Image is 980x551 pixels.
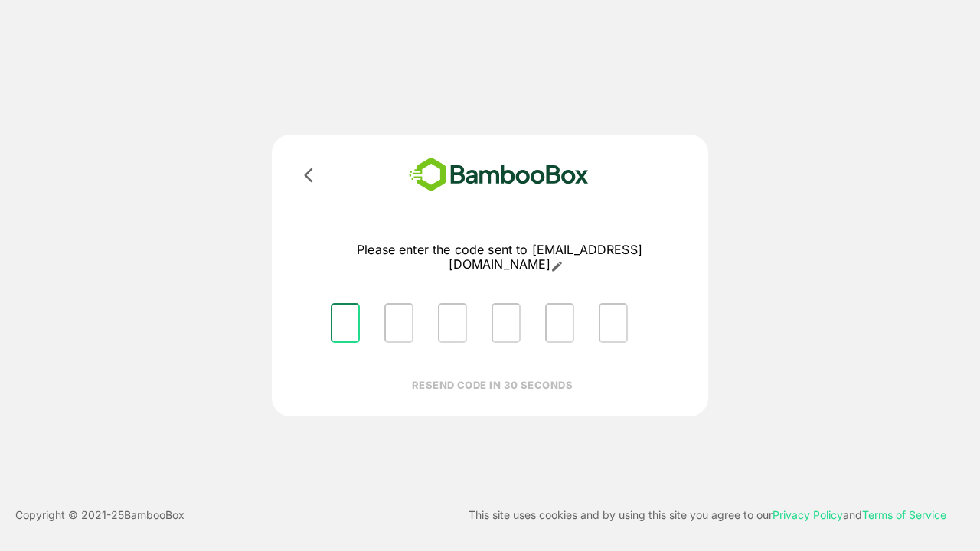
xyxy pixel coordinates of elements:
p: Please enter the code sent to [EMAIL_ADDRESS][DOMAIN_NAME] [318,243,681,272]
input: Please enter OTP character 3 [438,303,467,343]
input: Please enter OTP character 1 [331,303,360,343]
a: Terms of Service [862,508,946,521]
p: Copyright © 2021- 25 BambooBox [15,506,185,524]
img: bamboobox [387,153,611,197]
a: Privacy Policy [773,508,843,521]
input: Please enter OTP character 4 [492,303,521,343]
input: Please enter OTP character 2 [384,303,413,343]
p: This site uses cookies and by using this site you agree to our and [469,506,946,524]
input: Please enter OTP character 5 [545,303,574,343]
input: Please enter OTP character 6 [599,303,628,343]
